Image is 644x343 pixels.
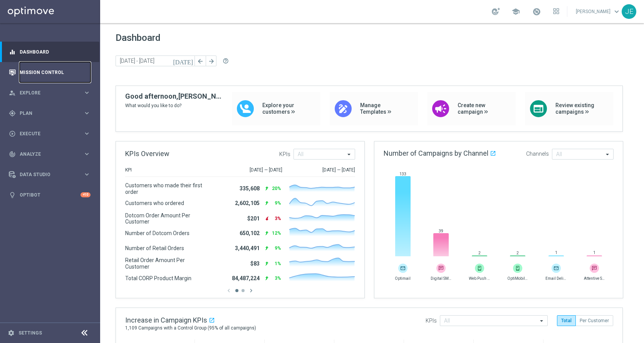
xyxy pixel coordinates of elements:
span: Data Studio [20,172,83,177]
i: lightbulb [9,192,16,198]
span: Analyze [20,152,83,156]
button: Data Studio keyboard_arrow_right [8,171,91,178]
i: gps_fixed [9,110,16,117]
span: Plan [20,111,83,116]
a: Dashboard [20,42,91,62]
i: keyboard_arrow_right [83,89,91,96]
div: Plan [9,110,83,117]
div: JE [622,4,636,19]
div: Analyze [9,151,83,158]
div: Mission Control [9,62,91,82]
div: Optibot [9,185,91,205]
i: keyboard_arrow_right [83,171,91,178]
span: keyboard_arrow_down [612,7,621,16]
i: settings [8,330,15,336]
span: Explore [20,91,83,95]
i: person_search [9,89,16,96]
i: track_changes [9,151,16,158]
i: play_circle_outline [9,130,16,137]
span: Execute [20,131,83,136]
div: Data Studio [9,171,83,178]
div: +10 [80,192,91,197]
button: play_circle_outline Execute keyboard_arrow_right [8,131,91,137]
a: Optibot [20,185,80,205]
button: gps_fixed Plan keyboard_arrow_right [8,110,91,116]
button: equalizer Dashboard [8,49,91,55]
i: equalizer [9,49,16,55]
button: person_search Explore keyboard_arrow_right [8,90,91,96]
div: Execute [9,130,83,137]
span: school [512,7,520,16]
button: Mission Control [8,69,91,76]
i: keyboard_arrow_right [83,109,91,117]
button: lightbulb Optibot +10 [8,192,91,198]
button: track_changes Analyze keyboard_arrow_right [8,151,91,157]
i: keyboard_arrow_right [83,150,91,158]
a: Mission Control [20,62,91,82]
div: Dashboard [9,42,91,62]
a: Settings [18,331,42,335]
i: keyboard_arrow_right [83,130,91,137]
div: Explore [9,89,83,96]
a: [PERSON_NAME]keyboard_arrow_down [575,6,622,17]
